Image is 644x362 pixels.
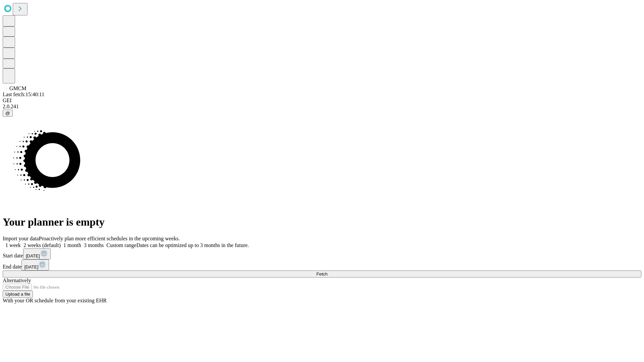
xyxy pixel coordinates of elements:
[3,92,44,97] span: Last fetch: 15:40:11
[84,242,104,248] span: 3 months
[23,248,51,259] button: [DATE]
[3,298,107,303] span: With your OR schedule from your existing EHR
[3,216,641,228] h1: Your planner is empty
[3,248,641,259] div: Start date
[26,253,40,258] span: [DATE]
[3,291,33,298] button: Upload a file
[3,110,13,117] button: @
[3,278,31,283] span: Alternatively
[5,111,10,116] span: @
[106,242,136,248] span: Custom range
[21,259,49,270] button: [DATE]
[3,259,641,270] div: End date
[137,242,249,248] span: Dates can be optimized up to 3 months in the future.
[24,264,38,269] span: [DATE]
[3,236,39,241] span: Import your data
[23,242,61,248] span: 2 weeks (default)
[3,270,641,278] button: Fetch
[316,271,327,277] span: Fetch
[39,236,180,241] span: Proactively plan more efficient schedules in the upcoming weeks.
[3,98,641,104] div: GEI
[63,242,81,248] span: 1 month
[5,242,21,248] span: 1 week
[3,104,641,110] div: 2.0.241
[9,85,26,91] span: GMCM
